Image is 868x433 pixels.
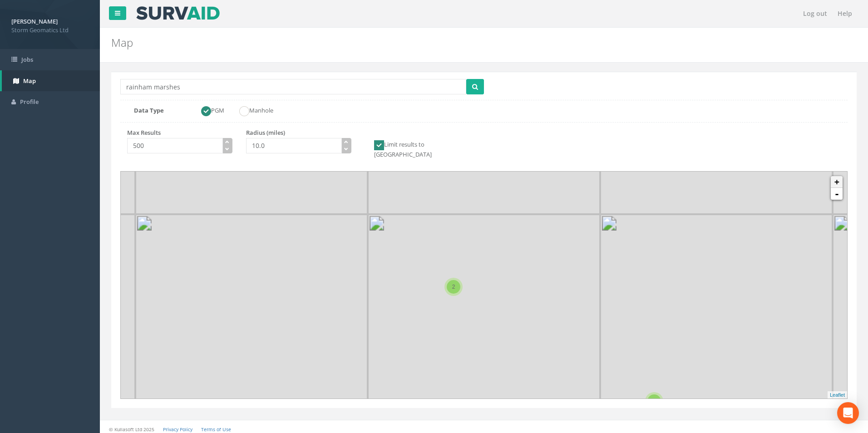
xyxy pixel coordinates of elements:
span: Map [23,77,36,85]
span: 5 [653,398,656,404]
small: © Kullasoft Ltd 2025 [109,426,154,433]
a: - [831,188,843,200]
label: Limit results to [GEOGRAPHIC_DATA] [365,140,470,159]
label: Data Type [127,106,185,115]
label: Manhole [230,106,273,116]
span: Profile [20,98,39,106]
input: Enter place name or postcode [120,79,466,94]
a: Privacy Policy [163,426,192,433]
span: 2 [452,284,455,290]
a: Leaflet [830,392,845,398]
a: + [831,176,843,188]
p: Radius (miles) [246,128,351,137]
a: [PERSON_NAME] Storm Geomatics Ltd [11,15,89,34]
span: Storm Geomatics Ltd [11,26,89,34]
span: Jobs [21,55,33,64]
a: Terms of Use [201,426,231,433]
a: Map [2,70,100,92]
p: Max Results [127,128,232,137]
strong: [PERSON_NAME] [11,17,58,25]
div: Open Intercom Messenger [837,402,859,424]
h2: Map [111,37,730,49]
label: PGM [192,106,224,116]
